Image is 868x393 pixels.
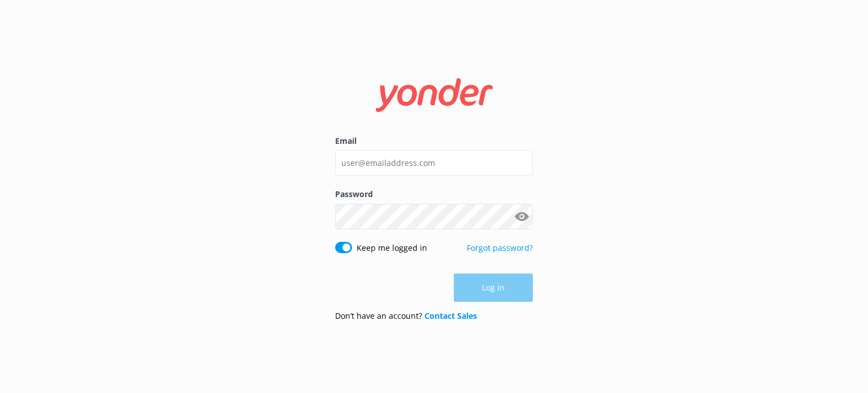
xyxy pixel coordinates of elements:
[467,242,533,253] a: Forgot password?
[510,205,533,228] button: Show password
[335,135,533,147] label: Email
[335,310,477,322] p: Don’t have an account?
[424,310,477,321] a: Contact Sales
[335,150,533,176] input: user@emailaddress.com
[357,242,427,254] label: Keep me logged in
[335,188,533,200] label: Password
